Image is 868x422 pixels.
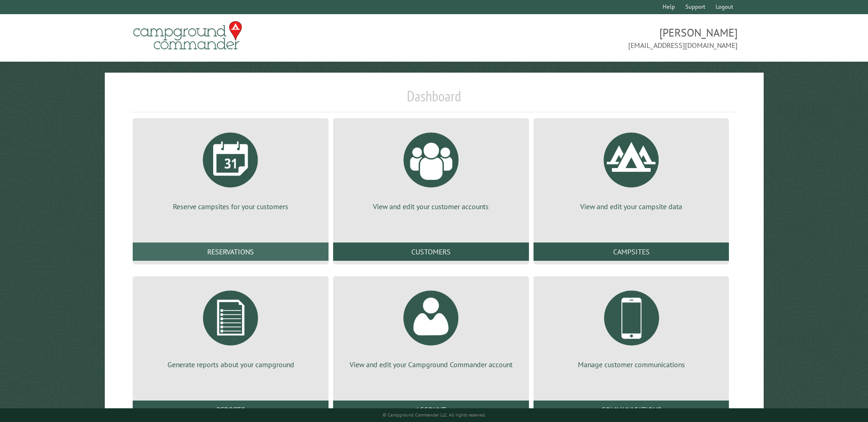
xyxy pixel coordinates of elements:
[333,401,529,419] a: Account
[144,126,318,211] a: Reserve campsites for your customers
[144,359,318,369] p: Generate reports about your campground
[133,243,329,261] a: Reservations
[545,126,718,211] a: View and edit your campsite data
[344,126,518,211] a: View and edit your customer accounts
[534,401,729,419] a: Communications
[133,401,329,419] a: Reports
[344,359,518,369] p: View and edit your Campground Commander account
[144,201,318,211] p: Reserve campsites for your customers
[130,18,245,53] img: Campground Commander
[545,284,718,369] a: Manage customer communications
[383,412,486,418] small: © Campground Commander LLC. All rights reserved.
[545,359,718,369] p: Manage customer communications
[344,201,518,211] p: View and edit your customer accounts
[130,87,737,112] h1: Dashboard
[434,25,738,51] span: [PERSON_NAME] [EMAIL_ADDRESS][DOMAIN_NAME]
[534,243,729,261] a: Campsites
[144,284,318,369] a: Generate reports about your campground
[545,201,718,211] p: View and edit your campsite data
[344,284,518,369] a: View and edit your Campground Commander account
[333,243,529,261] a: Customers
